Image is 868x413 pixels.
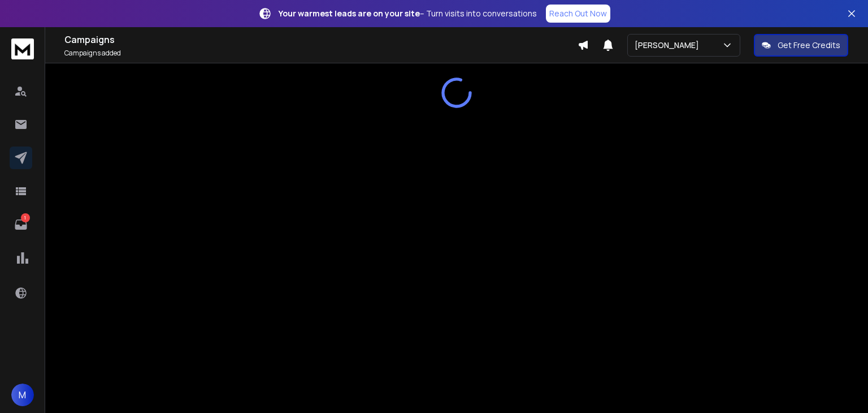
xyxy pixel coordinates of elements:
p: 1 [21,213,30,222]
button: Get Free Credits [754,34,848,57]
h1: Campaigns [64,33,578,46]
button: M [11,384,34,406]
strong: Your warmest leads are on your site [279,8,420,19]
p: – Turn visits into conversations [279,8,537,19]
p: Campaigns added [64,49,578,58]
p: [PERSON_NAME] [635,40,704,51]
p: Reach Out Now [549,8,607,19]
a: 1 [10,213,32,236]
img: logo [11,38,34,59]
p: Get Free Credits [778,40,840,51]
a: Reach Out Now [546,5,610,23]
